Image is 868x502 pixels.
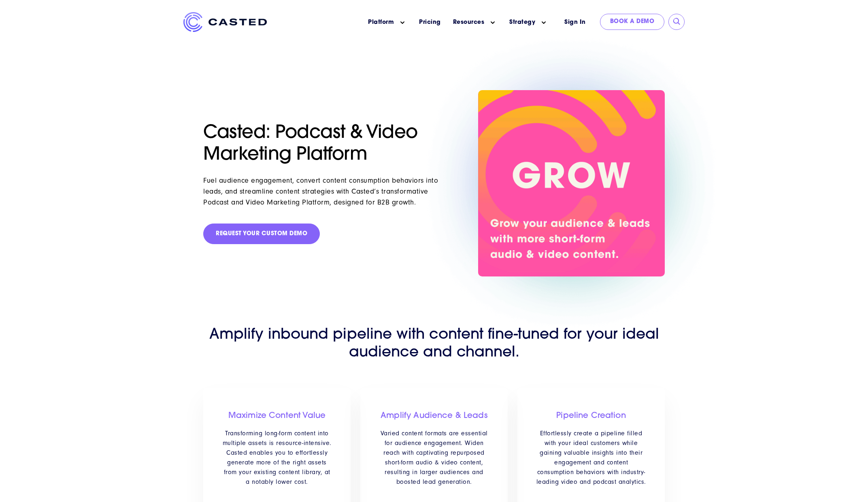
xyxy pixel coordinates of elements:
[368,18,394,27] a: Platform
[419,18,441,27] a: Pricing
[215,410,338,422] h5: Maximize Content Value
[554,14,596,31] a: Sign In
[509,18,535,27] a: Strategy
[203,122,468,166] h1: Casted: Podcast & Video Marketing Platform
[453,18,485,27] a: Resources
[279,12,554,33] nav: Main menu
[203,327,665,361] h2: Amplify inbound pipeline with content fine-tuned for your ideal audience and channel.
[381,430,488,485] span: Varied content formats are essential for audience engagement. Widen reach with captivating repurp...
[673,18,681,26] input: Submit
[478,90,665,276] img: LP2 (1)
[530,410,653,422] h5: Pipeline Creation
[203,176,438,207] span: Fuel audience engagement, convert content consumption behaviors into leads, and streamline conten...
[600,14,665,30] a: Book a Demo
[536,430,646,485] span: Effortlessly create a pipeline filled with your ideal customers while gaining valuable insights i...
[203,224,320,245] a: Request your custom demo
[223,430,332,485] span: Transforming long-form content into multiple assets is resource-intensive. Casted enables you to ...
[183,12,267,32] img: Casted_Logo_Horizontal_FullColor_PUR_BLUE
[372,410,496,422] h5: Amplify Audience & Leads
